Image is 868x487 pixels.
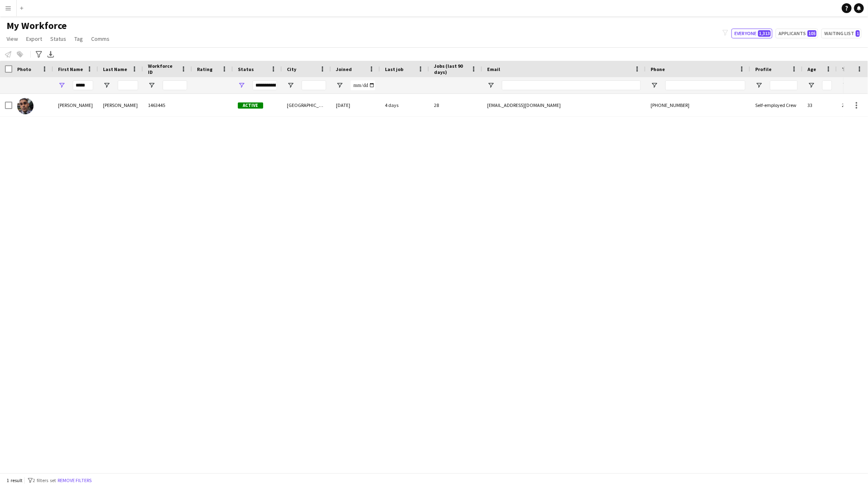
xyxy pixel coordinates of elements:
span: Active [238,102,263,109]
button: Everyone1,313 [732,29,772,38]
span: 2 filters set [33,477,56,483]
button: Open Filter Menu [58,82,65,89]
button: Open Filter Menu [651,82,658,89]
span: Tags [842,66,853,72]
button: Open Filter Menu [842,82,849,89]
button: Open Filter Menu [103,82,110,89]
input: Last Name Filter Input [118,80,138,90]
span: Tag [74,35,83,42]
div: [PHONE_NUMBER] [646,94,750,116]
img: Nayim Somani [17,98,34,114]
div: Self-employed Crew [750,94,803,116]
input: Workforce ID Filter Input [163,80,187,90]
span: Export [26,35,42,42]
span: Workforce ID [148,63,177,75]
span: Phone [651,66,665,72]
span: City [287,66,296,72]
span: Status [50,35,66,42]
span: View [7,35,18,42]
div: [GEOGRAPHIC_DATA] [282,94,331,116]
button: Open Filter Menu [148,82,155,89]
app-action-btn: Export XLSX [46,49,56,59]
div: 28 [429,94,482,116]
input: Age Filter Input [822,80,832,90]
span: Profile [755,66,772,72]
span: 1 [856,30,860,37]
a: Tag [71,33,86,44]
button: Open Filter Menu [487,82,494,89]
button: Waiting list1 [821,29,861,38]
button: Open Filter Menu [336,82,343,89]
span: Last Name [103,66,127,72]
span: Joined [336,66,352,72]
div: [PERSON_NAME] [98,94,143,116]
span: Age [808,66,816,72]
div: 1463445 [143,94,192,116]
button: Applicants105 [776,29,818,38]
span: First Name [58,66,83,72]
button: Remove filters [56,476,93,485]
a: Comms [88,33,113,44]
button: Open Filter Menu [808,82,815,89]
input: City Filter Input [302,80,326,90]
input: Phone Filter Input [665,80,745,90]
div: [DATE] [331,94,380,116]
span: Jobs (last 90 days) [434,63,468,75]
span: Status [238,66,254,72]
input: Profile Filter Input [770,80,798,90]
button: Open Filter Menu [238,82,245,89]
input: Email Filter Input [502,80,641,90]
span: 105 [808,30,817,37]
span: Email [487,66,500,72]
span: 1,313 [758,30,771,37]
button: Open Filter Menu [287,82,294,89]
span: Comms [91,35,110,42]
a: Status [47,33,69,44]
button: Open Filter Menu [755,82,763,89]
div: 4 days [380,94,429,116]
span: Photo [17,66,31,72]
div: 33 [803,94,837,116]
div: [PERSON_NAME] [53,94,98,116]
app-action-btn: Advanced filters [34,49,44,59]
span: Last job [385,66,403,72]
input: Joined Filter Input [351,80,375,90]
span: Rating [197,66,213,72]
a: View [3,33,21,44]
a: Export [23,33,45,44]
div: [EMAIL_ADDRESS][DOMAIN_NAME] [482,94,646,116]
input: First Name Filter Input [73,80,93,90]
span: My Workforce [7,20,67,32]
